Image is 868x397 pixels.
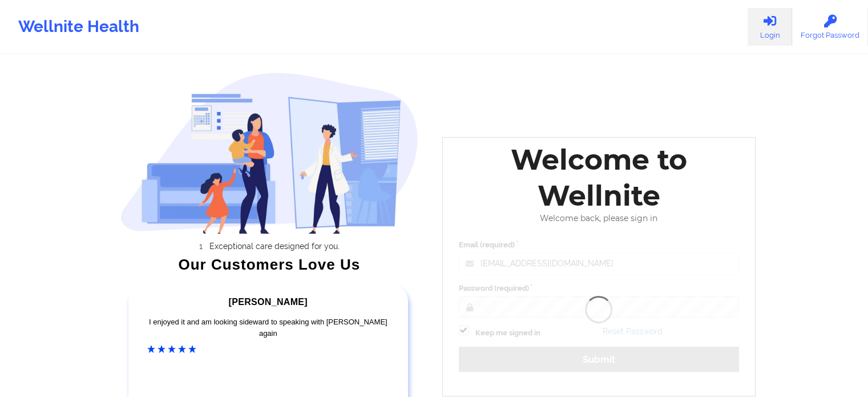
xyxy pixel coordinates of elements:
div: Our Customers Love Us [120,259,418,270]
a: Forgot Password [792,8,868,46]
li: Exceptional care designed for you. [131,242,418,251]
a: Login [748,8,792,46]
span: [PERSON_NAME] [229,297,308,307]
img: wellnite-auth-hero_200.c722682e.png [120,72,418,234]
div: Welcome back, please sign in [451,214,748,223]
div: Welcome to Wellnite [451,142,748,214]
div: I enjoyed it and am looking sideward to speaking with [PERSON_NAME] again [147,316,389,339]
